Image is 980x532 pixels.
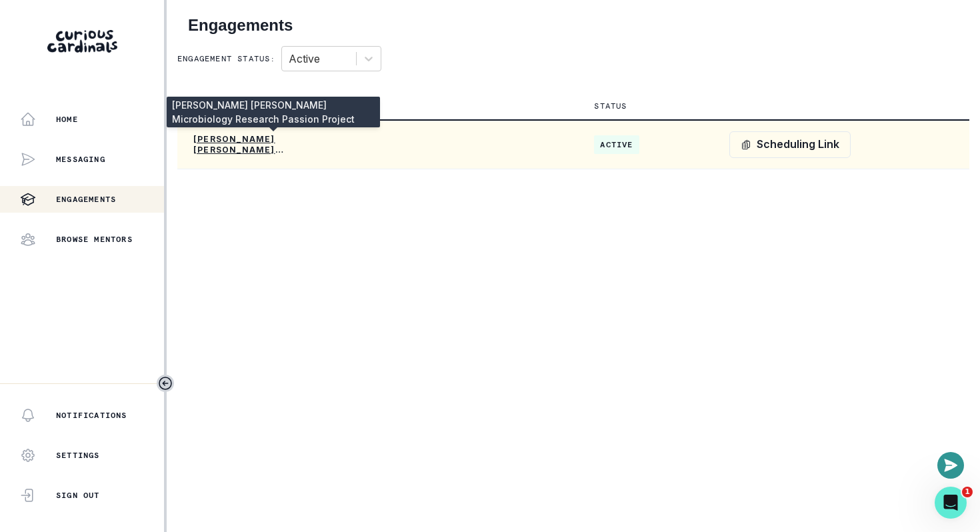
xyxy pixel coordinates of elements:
button: Open or close messaging widget [937,452,964,479]
p: Engagements [56,194,116,205]
p: Messaging [56,154,105,165]
p: Engagement [193,101,248,111]
p: Engagement status: [177,53,276,64]
p: Notifications [56,410,127,421]
button: Scheduling Link [729,131,851,158]
p: Status [594,101,627,111]
button: Toggle sidebar [157,375,174,392]
p: Home [56,114,78,125]
img: Curious Cardinals Logo [47,30,117,53]
a: [PERSON_NAME] [PERSON_NAME] Microbiology Research Passion Project [193,134,353,155]
span: active [594,135,639,154]
span: 1 [962,487,973,497]
p: Settings [56,450,100,461]
p: Browse Mentors [56,234,133,245]
p: Sign Out [56,490,100,501]
h2: Engagements [188,16,959,35]
iframe: Intercom live chat [935,487,967,519]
